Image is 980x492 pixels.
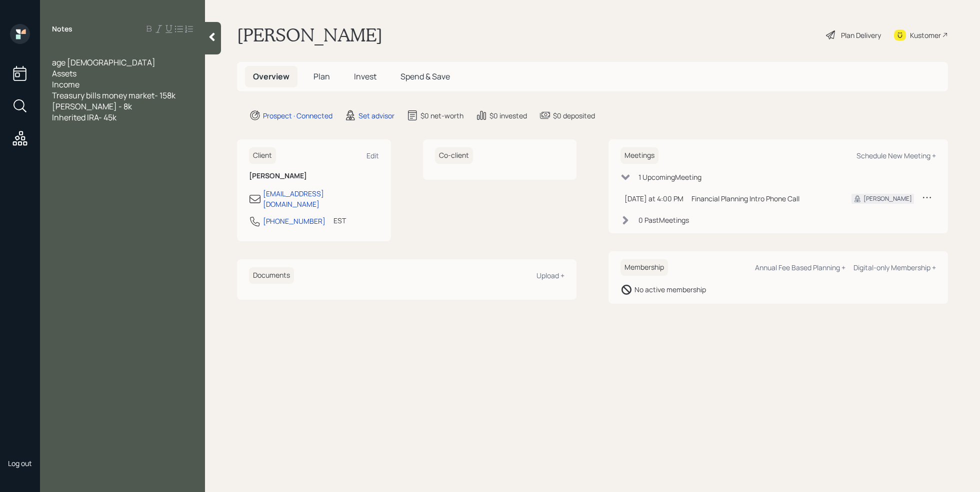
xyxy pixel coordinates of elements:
span: Income [52,79,79,90]
h6: Membership [620,259,668,276]
div: Log out [8,459,32,468]
div: $0 invested [489,110,527,121]
img: retirable_logo.png [10,427,30,447]
h6: [PERSON_NAME] [249,172,379,180]
div: Financial Planning Intro Phone Call [691,193,835,204]
div: 0 Past Meeting s [638,215,689,225]
div: EST [333,215,346,226]
div: Edit [366,151,379,160]
span: Treasury bills money market- 158k [52,90,175,101]
div: No active membership [634,284,706,295]
span: age [DEMOGRAPHIC_DATA] [52,57,155,68]
div: Plan Delivery [841,30,881,40]
div: Prospect · Connected [263,110,332,121]
div: [EMAIL_ADDRESS][DOMAIN_NAME] [263,188,379,209]
div: [PHONE_NUMBER] [263,216,325,226]
span: Overview [253,71,289,82]
h1: [PERSON_NAME] [237,24,382,46]
div: $0 net-worth [420,110,463,121]
div: Kustomer [910,30,941,40]
span: Plan [313,71,330,82]
div: Digital-only Membership + [853,263,936,272]
span: Spend & Save [400,71,450,82]
span: Inherited IRA- 45k [52,112,116,123]
div: Set advisor [358,110,394,121]
div: 1 Upcoming Meeting [638,172,701,182]
h6: Client [249,147,276,164]
h6: Co-client [435,147,473,164]
span: Invest [354,71,376,82]
div: Annual Fee Based Planning + [755,263,845,272]
div: [DATE] at 4:00 PM [624,193,683,204]
div: Schedule New Meeting + [856,151,936,160]
div: [PERSON_NAME] [863,194,912,203]
h6: Meetings [620,147,658,164]
div: Upload + [536,271,564,280]
div: $0 deposited [553,110,595,121]
label: Notes [52,24,72,34]
span: [PERSON_NAME] - 8k [52,101,132,112]
h6: Documents [249,267,294,284]
span: Assets [52,68,76,79]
